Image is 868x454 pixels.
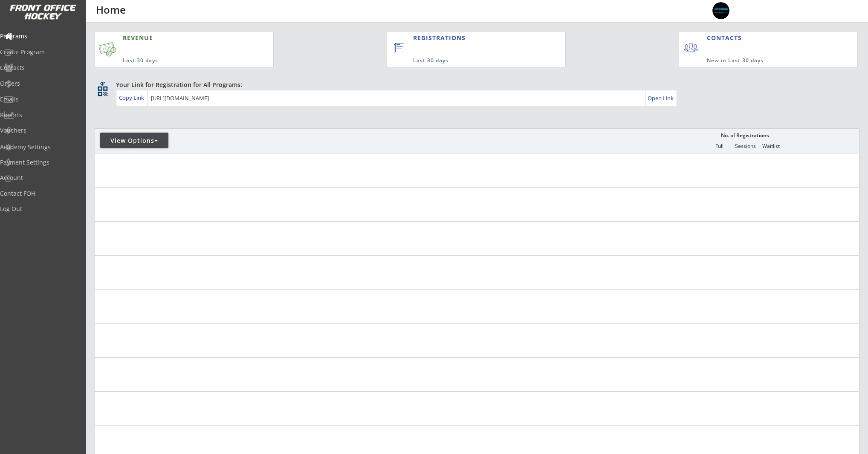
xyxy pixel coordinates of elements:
[119,94,146,101] div: Copy Link
[718,133,771,139] div: No. of Registrations
[648,95,674,102] div: Open Link
[413,57,530,64] div: Last 30 days
[96,85,109,98] button: qr_code
[758,143,784,149] div: Waitlist
[707,34,746,42] div: CONTACTS
[706,143,732,149] div: Full
[707,57,818,64] div: New in Last 30 days
[123,34,232,42] div: REVENUE
[648,92,674,104] a: Open Link
[116,81,833,89] div: Your Link for Registration for All Programs:
[413,34,526,42] div: REGISTRATIONS
[732,143,758,149] div: Sessions
[100,136,168,145] div: View Options
[123,57,232,64] div: Last 30 days
[97,81,107,86] div: qr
